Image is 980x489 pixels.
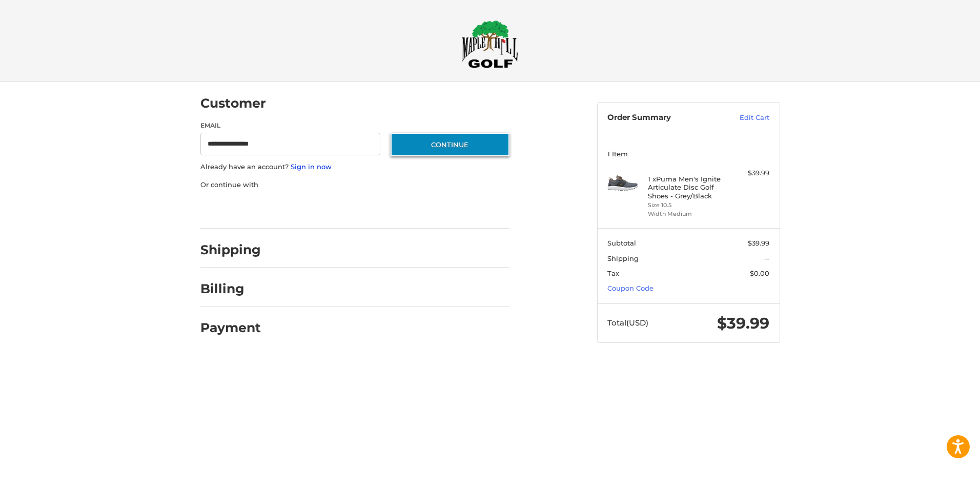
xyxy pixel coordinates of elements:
[200,121,381,130] label: Email
[648,175,726,200] h4: 1 x Puma Men's Ignite Articulate Disc Golf Shoes - Grey/Black
[764,254,769,262] span: --
[648,210,726,218] li: Width Medium
[200,180,509,190] p: Or continue with
[750,269,769,277] span: $0.00
[200,162,509,172] p: Already have an account?
[748,239,769,247] span: $39.99
[200,320,261,336] h2: Payment
[729,168,769,178] div: $39.99
[284,200,361,218] iframe: PayPal-paylater
[371,200,447,218] iframe: PayPal-venmo
[200,281,260,297] h2: Billing
[607,150,769,158] h3: 1 Item
[607,269,619,277] span: Tax
[607,318,648,328] span: Total (USD)
[200,95,266,111] h2: Customer
[197,200,274,218] iframe: PayPal-paypal
[718,113,769,123] a: Edit Cart
[607,284,654,292] a: Coupon Code
[291,162,332,171] a: Sign in now
[607,113,718,123] h3: Order Summary
[200,242,261,258] h2: Shipping
[607,254,639,262] span: Shipping
[648,201,726,210] li: Size 10.5
[462,20,518,68] img: Maple Hill Golf
[607,239,636,247] span: Subtotal
[717,314,769,333] span: $39.99
[391,133,509,156] button: Continue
